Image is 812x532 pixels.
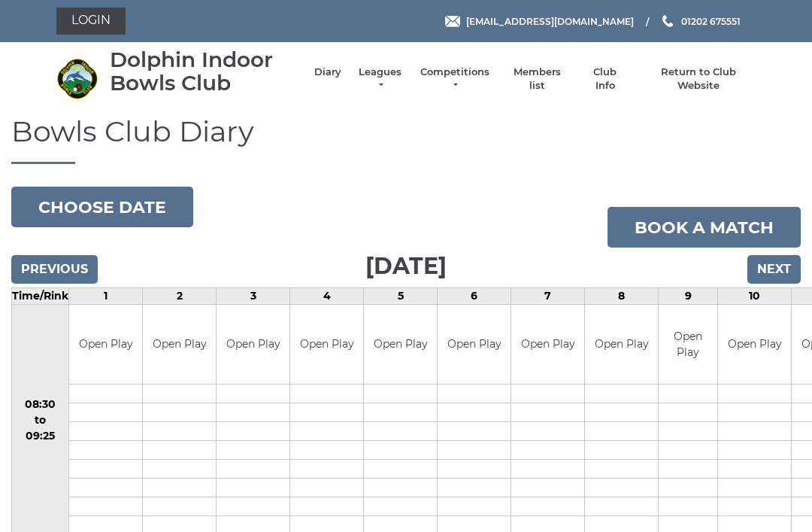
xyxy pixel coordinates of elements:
a: Email [EMAIL_ADDRESS][DOMAIN_NAME] [445,14,634,29]
input: Next [747,255,801,284]
a: Book a match [607,207,801,248]
button: Choose date [11,187,193,227]
img: Email [445,16,460,27]
td: Open Play [290,305,363,384]
td: 2 [143,288,217,305]
td: Open Play [217,305,289,384]
td: 10 [718,288,792,305]
a: Login [56,8,126,35]
td: 1 [69,288,143,305]
td: 4 [290,288,364,305]
span: [EMAIL_ADDRESS][DOMAIN_NAME] [466,15,634,26]
a: Phone us 01202 675551 [660,14,741,29]
td: Open Play [364,305,437,384]
td: Open Play [438,305,511,384]
input: Previous [11,255,98,284]
td: 9 [659,288,718,305]
td: 5 [364,288,438,305]
a: Return to Club Website [642,65,756,93]
td: Open Play [143,305,216,384]
td: 7 [511,288,585,305]
a: Competitions [419,65,491,93]
td: Open Play [585,305,658,384]
img: Dolphin Indoor Bowls Club [56,58,98,99]
span: 01202 675551 [681,15,741,26]
a: Club Info [583,65,627,93]
td: 3 [217,288,290,305]
td: Time/Rink [12,288,69,305]
td: 6 [438,288,511,305]
a: Members list [505,65,568,93]
a: Leagues [356,65,404,93]
h1: Bowls Club Diary [11,116,801,165]
td: 8 [585,288,659,305]
td: Open Play [69,305,142,384]
td: Open Play [718,305,791,384]
div: Dolphin Indoor Bowls Club [110,48,299,95]
img: Phone us [662,15,673,27]
a: Diary [314,65,341,79]
td: Open Play [659,305,717,384]
td: Open Play [511,305,584,384]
